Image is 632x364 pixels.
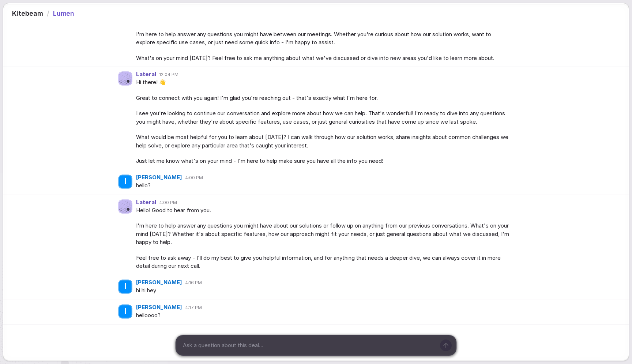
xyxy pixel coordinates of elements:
span: Feel free to ask away - I'll do my best to give you helpful information, and for anything that ne... [136,254,511,270]
span: [PERSON_NAME] [136,175,182,181]
span: I [124,282,127,291]
span: hi hi hey [136,286,511,295]
span: 4:17 PM [185,305,202,311]
span: 4:00 PM [185,175,203,181]
span: Great to connect with you again! I'm glad you're reaching out - that's exactly what I'm here for. [136,94,511,102]
span: Lumen [53,9,75,18]
span: [PERSON_NAME] [136,304,182,311]
span: I'm here to help answer any questions you might have between our meetings. Whether you're curious... [136,30,511,47]
span: hello? [136,181,511,190]
span: Lateral [136,199,156,206]
img: Agent avatar [118,72,132,85]
span: Hello! Good to hear from you. [136,206,511,215]
span: 4:00 PM [159,200,177,206]
img: Agent avatar [118,200,132,213]
span: 4:16 PM [185,280,202,286]
span: Kitebeam [12,9,43,18]
span: / [47,9,49,18]
span: What would be most helpful for you to learn about [DATE]? I can walk through how our solution wor... [136,133,511,150]
span: I [124,177,127,186]
span: helloooo? [136,311,511,320]
span: Lateral [136,71,156,78]
span: [PERSON_NAME] [136,279,182,286]
span: I'm here to help answer any questions you might have about our solutions or follow up on anything... [136,222,511,247]
span: 12:04 PM [159,72,178,78]
span: I see you're looking to continue our conversation and explore more about how we can help. That's ... [136,109,511,126]
span: I [124,307,127,316]
span: Hi there! 👋 [136,78,511,87]
span: What's on your mind [DATE]? Feel free to ask me anything about what we've discussed or dive into ... [136,54,511,63]
span: Just let me know what's on your mind - I'm here to help make sure you have all the info you need! [136,157,511,165]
